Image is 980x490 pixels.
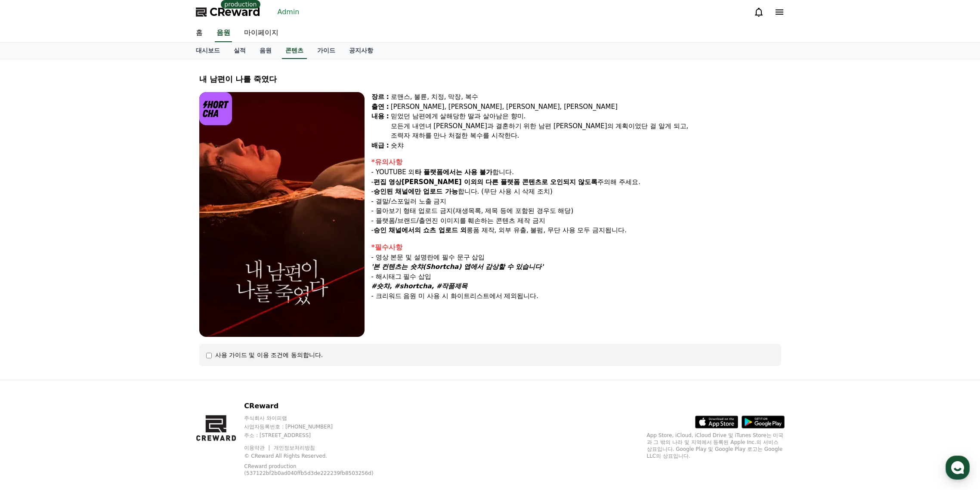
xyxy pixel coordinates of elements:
[199,92,365,337] img: video
[253,43,278,59] a: 음원
[374,178,483,186] strong: 편집 영상[PERSON_NAME] 이외의
[485,178,598,186] strong: 다른 플랫폼 콘텐츠로 오인되지 않도록
[371,111,389,141] div: 내용 :
[227,43,253,59] a: 실적
[237,24,285,42] a: 마이페이지
[371,167,781,177] p: - YOUTUBE 외 합니다.
[244,423,395,430] p: 사업자등록번호 : [PHONE_NUMBER]
[371,157,781,167] div: *유의사항
[244,401,395,411] p: CReward
[189,24,210,42] a: 홈
[371,272,781,282] div: - 해시태그 필수 삽입
[215,24,232,42] a: 음원
[371,263,544,271] strong: '본 컨텐츠는 숏챠(Shortcha) 앱에서 감상할 수 있습니다'
[274,5,303,19] a: Admin
[391,141,781,151] div: 숏챠
[371,102,389,112] div: 출연 :
[189,43,227,59] a: 대시보드
[210,5,260,19] span: CReward
[374,188,458,195] strong: 승인된 채널에만 업로드 가능
[371,253,781,262] div: - 영상 본문 및 설명란에 필수 문구 삽입
[371,216,781,226] p: - 플랫폼/브랜드/출연진 이미지를 훼손하는 콘텐츠 제작 금지
[342,43,380,59] a: 공지사항
[199,92,232,125] img: logo
[371,291,781,301] div: - 크리워드 음원 미 사용 시 화이트리스트에서 제외됩니다.
[391,131,781,141] div: 조력자 재하를 만나 처절한 복수를 시작한다.
[310,43,342,59] a: 가이드
[371,141,389,151] div: 배급 :
[215,351,323,359] div: 사용 가이드 및 이용 조건에 동의합니다.
[371,177,781,187] p: - 주의해 주세요.
[244,415,395,422] p: 주식회사 와이피랩
[374,226,467,234] strong: 승인 채널에서의 쇼츠 업로드 외
[391,92,781,102] div: 로맨스, 불륜, 치정, 막장, 복수
[199,73,781,85] div: 내 남편이 나를 죽였다
[244,463,382,477] p: CReward production (537122bf2b0ad040ffb5d3de222239fb8503256d)
[244,432,395,439] p: 주소 : [STREET_ADDRESS]
[415,168,493,176] strong: 타 플랫폼에서는 사용 불가
[371,242,781,253] div: *필수사항
[274,445,315,451] a: 개인정보처리방침
[244,453,395,459] p: © CReward All Rights Reserved.
[371,92,389,102] div: 장르 :
[371,206,781,216] p: - 몰아보기 형태 업로드 금지(재생목록, 제목 등에 포함된 경우도 해당)
[282,43,307,59] a: 콘텐츠
[244,445,271,451] a: 이용약관
[647,432,785,459] p: App Store, iCloud, iCloud Drive 및 iTunes Store는 미국과 그 밖의 나라 및 지역에서 등록된 Apple Inc.의 서비스 상표입니다. Goo...
[196,5,260,19] a: CReward
[391,102,781,112] div: [PERSON_NAME], [PERSON_NAME], [PERSON_NAME], [PERSON_NAME]
[371,187,781,197] p: - 합니다. (무단 사용 시 삭제 조치)
[391,121,781,131] div: 모든게 내연녀 [PERSON_NAME]과 결혼하기 위한 남편 [PERSON_NAME]의 계획이었단 걸 알게 되고,
[371,225,781,235] p: - 롱폼 제작, 외부 유출, 불펌, 무단 사용 모두 금지됩니다.
[371,282,468,290] strong: #숏챠, #shortcha, #작품제목
[391,111,781,121] div: 믿었던 남편에게 살해당한 딸과 살아남은 향미.
[371,197,781,206] p: - 결말/스포일러 노출 금지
